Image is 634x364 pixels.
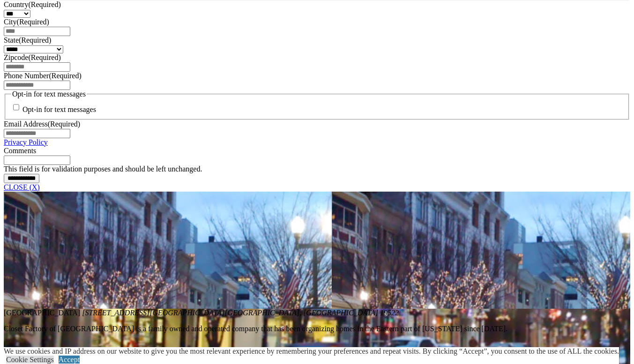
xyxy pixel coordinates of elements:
[22,106,96,114] label: Opt-in for text messages
[4,325,630,333] p: Closet Factory of [GEOGRAPHIC_DATA] is a family owned and operated company that has been organizi...
[4,138,48,146] a: Privacy Policy
[4,309,80,317] span: [GEOGRAPHIC_DATA]
[4,347,619,356] div: We use cookies and IP address on our website to give you the most relevant experience by remember...
[4,36,51,44] label: State
[4,53,61,61] label: Zipcode
[11,90,87,98] legend: Opt-in for text messages
[28,53,60,61] span: (Required)
[48,120,80,128] span: (Required)
[4,18,49,26] label: City
[4,165,630,173] div: This field is for validation purposes and should be left unchanged.
[28,0,60,8] span: (Required)
[82,309,399,317] em: [STREET_ADDRESS][GEOGRAPHIC_DATA]
[4,72,82,80] label: Phone Number
[4,183,40,191] a: CLOSE (X)
[59,356,80,364] a: Accept
[49,72,81,80] span: (Required)
[4,0,61,8] label: Country
[17,18,49,26] span: (Required)
[224,309,399,317] span: [GEOGRAPHIC_DATA], [GEOGRAPHIC_DATA] 19522
[4,120,80,128] label: Email Address
[6,356,54,364] a: Cookie Settings
[4,147,36,155] label: Comments
[19,36,51,44] span: (Required)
